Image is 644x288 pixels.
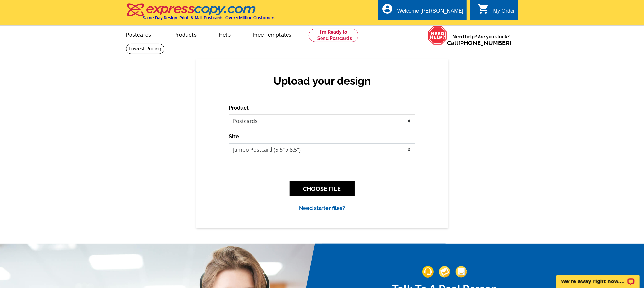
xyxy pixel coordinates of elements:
button: CHOOSE FILE [290,181,355,196]
img: support-img-1.png [422,266,434,278]
div: My Order [493,8,515,17]
label: Size [229,133,239,141]
img: help [428,26,447,45]
a: Need starter files? [299,205,345,211]
img: support-img-3_1.png [456,266,467,278]
span: Need help? Are you stuck? [447,33,515,46]
i: account_circle [382,3,393,15]
i: shopping_cart [478,3,489,15]
a: Free Templates [243,26,302,42]
h2: Upload your design [235,75,409,87]
a: Help [208,26,241,42]
label: Product [229,104,249,112]
iframe: LiveChat chat widget [552,267,644,288]
span: Call [447,40,512,46]
a: Products [163,26,207,42]
a: Same Day Design, Print, & Mail Postcards. Over 1 Million Customers. [126,8,277,20]
h4: Same Day Design, Print, & Mail Postcards. Over 1 Million Customers. [143,15,277,20]
a: [PHONE_NUMBER] [459,40,512,46]
a: Postcards [115,26,162,42]
img: support-img-2.png [439,266,450,278]
a: shopping_cart My Order [478,7,515,15]
div: Welcome [PERSON_NAME] [397,8,463,17]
